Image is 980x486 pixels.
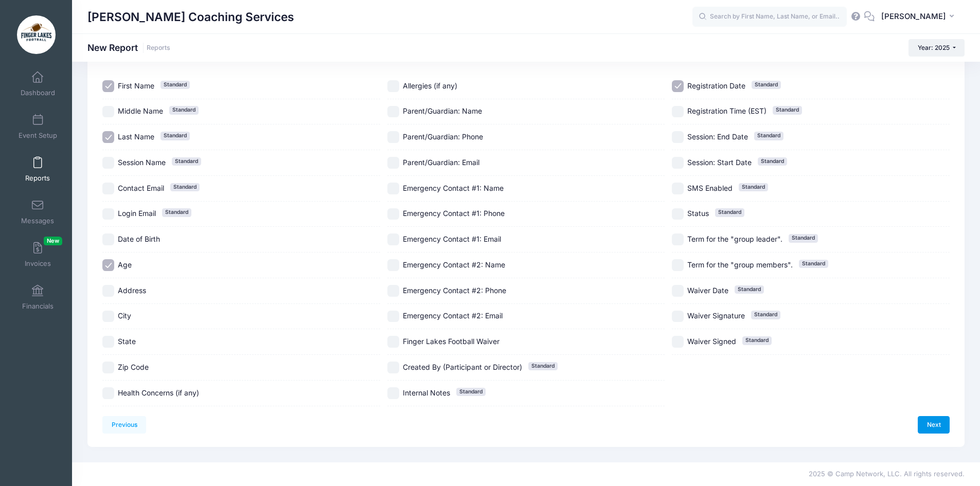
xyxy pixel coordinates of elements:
a: Previous [102,416,146,434]
span: Standard [735,285,764,294]
input: Waiver SignedStandard [672,336,684,348]
span: Session: End Date [687,132,748,141]
input: Emergency Contact #1: Email [387,233,399,245]
input: Emergency Contact #1: Phone [387,208,399,220]
span: Parent/Guardian: Name [403,106,482,115]
span: Emergency Contact #1: Name [403,184,504,192]
a: Next [918,416,950,434]
span: Zip Code [118,363,149,371]
span: Contact Email [118,184,164,192]
span: Financials [22,302,54,311]
span: City [118,311,131,320]
span: Standard [528,362,558,370]
input: Finger Lakes Football Waiver [387,336,399,348]
input: Emergency Contact #2: Email [387,311,399,322]
img: Archer Coaching Services [17,15,56,54]
span: Waiver Signed [687,337,736,346]
input: Allergies (if any) [387,80,399,92]
a: Dashboard [13,66,62,102]
span: Login Email [118,209,156,218]
input: Health Concerns (if any) [102,387,114,399]
h1: New Report [87,42,170,53]
span: Session: Start Date [687,158,752,167]
span: Finger Lakes Football Waiver [403,337,500,346]
span: Term for the "group leader". [687,235,782,243]
span: Standard [162,208,191,217]
span: [PERSON_NAME] [881,11,946,22]
span: Age [118,260,132,269]
span: Standard [742,336,772,345]
span: Last Name [118,132,154,141]
span: 2025 © Camp Network, LLC. All rights reserved. [809,470,965,478]
span: New [44,237,62,245]
span: Waiver Signature [687,311,745,320]
span: Status [687,209,709,218]
input: Waiver DateStandard [672,285,684,297]
input: Parent/Guardian: Name [387,106,399,118]
input: Session: End DateStandard [672,131,684,143]
input: Registration Time (EST)Standard [672,106,684,118]
input: Zip Code [102,362,114,373]
input: StatusStandard [672,208,684,220]
span: SMS Enabled [687,184,733,192]
span: Messages [21,217,54,225]
input: City [102,311,114,322]
span: Standard [752,81,781,89]
span: Emergency Contact #1: Email [403,235,501,243]
span: Standard [751,311,780,319]
input: First NameStandard [102,80,114,92]
span: Address [118,286,146,295]
input: Waiver SignatureStandard [672,311,684,322]
span: Registration Time (EST) [687,106,767,115]
a: Reports [147,44,170,52]
input: Age [102,259,114,271]
span: Year: 2025 [918,44,950,51]
span: First Name [118,81,154,90]
input: Internal NotesStandard [387,387,399,399]
a: Financials [13,279,62,315]
input: Last NameStandard [102,131,114,143]
span: Standard [170,183,200,191]
span: Middle Name [118,106,163,115]
input: Emergency Contact #1: Name [387,183,399,194]
h1: [PERSON_NAME] Coaching Services [87,5,294,29]
span: Emergency Contact #2: Phone [403,286,506,295]
span: Registration Date [687,81,745,90]
span: Emergency Contact #2: Email [403,311,503,320]
input: Emergency Contact #2: Name [387,259,399,271]
input: Session NameStandard [102,157,114,169]
span: Standard [169,106,199,114]
span: Reports [25,174,50,183]
span: Standard [789,234,818,242]
span: Standard [456,388,486,396]
span: Waiver Date [687,286,728,295]
input: Term for the "group members".Standard [672,259,684,271]
span: Session Name [118,158,166,167]
input: Search by First Name, Last Name, or Email... [692,7,847,27]
span: Term for the "group members". [687,260,793,269]
span: Event Setup [19,131,57,140]
input: Session: Start DateStandard [672,157,684,169]
input: Address [102,285,114,297]
input: Login EmailStandard [102,208,114,220]
input: Registration DateStandard [672,80,684,92]
span: Parent/Guardian: Phone [403,132,483,141]
span: Standard [739,183,768,191]
span: Invoices [25,259,51,268]
input: Date of Birth [102,233,114,245]
span: Created By (Participant or Director) [403,363,522,371]
span: Health Concerns (if any) [118,388,199,397]
span: Standard [773,106,802,114]
input: Term for the "group leader".Standard [672,233,684,245]
input: Parent/Guardian: Email [387,157,399,169]
input: Middle NameStandard [102,106,114,118]
span: Allergies (if any) [403,81,457,90]
input: State [102,336,114,348]
input: Contact EmailStandard [102,183,114,194]
input: Created By (Participant or Director)Standard [387,362,399,373]
span: Emergency Contact #1: Phone [403,209,505,218]
span: Standard [161,81,190,89]
span: Standard [754,132,783,140]
a: InvoicesNew [13,237,62,273]
a: Reports [13,151,62,187]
